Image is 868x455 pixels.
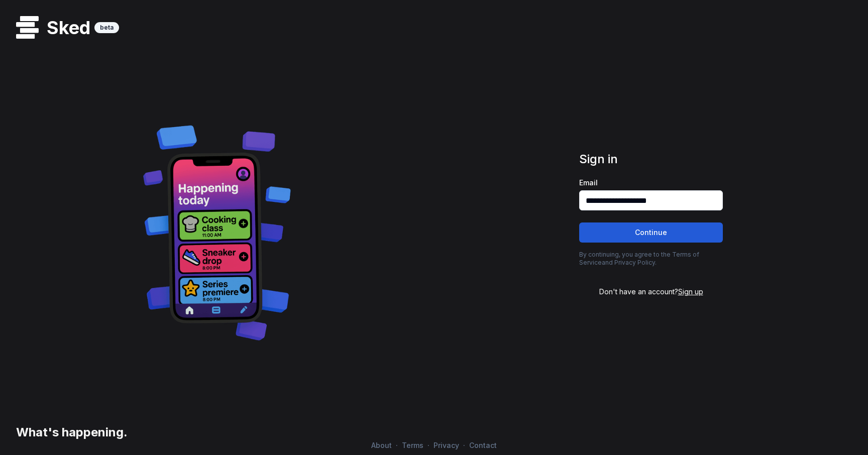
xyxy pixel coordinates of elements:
a: Contact [465,441,501,449]
a: Terms [398,441,427,449]
div: Don't have an account? [579,287,723,297]
a: About [367,441,396,449]
a: Privacy Policy [614,259,655,266]
h1: Sked [39,18,94,38]
a: Terms of Service [579,251,699,266]
span: Sign up [678,287,703,296]
img: logo [16,16,39,39]
label: Email [579,179,723,186]
p: By continuing, you agree to the and . [579,251,723,267]
h1: Sign in [579,151,723,167]
h3: What's happening. [12,424,128,440]
button: Continue [579,222,723,243]
div: beta [94,22,119,33]
img: Decorative [138,113,296,351]
a: Privacy [429,441,463,449]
